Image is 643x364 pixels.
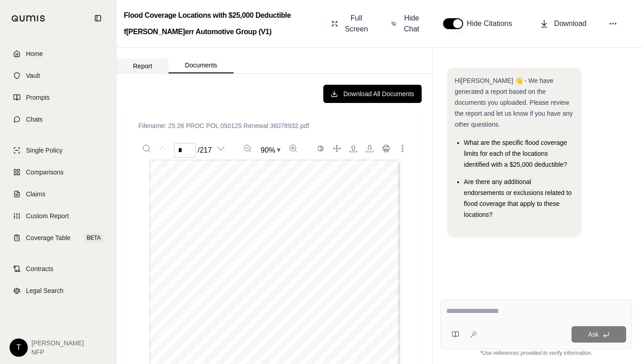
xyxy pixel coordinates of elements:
[572,326,626,343] button: Ask
[301,318,321,325] span: FORMS
[214,217,217,221] span: 1,
[156,141,170,156] button: Previous page
[245,311,253,318] span: OF
[536,15,590,33] button: Download
[229,207,234,211] span: TO
[265,297,286,305] span: FORMS
[323,85,422,103] button: Download All Documents
[388,9,425,38] button: Hide Chat
[219,207,226,211] span: 2025
[31,338,84,348] span: [PERSON_NAME]
[554,18,587,29] span: Download
[198,145,212,156] span: / 217
[216,236,226,241] span: HERR
[272,325,307,332] span: STANDARDS
[217,332,250,339] span: INSURANCE
[328,9,373,38] button: Full Screen
[254,236,268,241] span: GROUP,
[204,236,215,241] span: WEST
[309,325,316,332] span: OF
[171,236,183,241] span: Insured
[288,318,299,325] span: THE
[182,227,196,231] span: Number:
[11,15,46,22] img: Qumis Logo
[6,228,111,248] a: Coverage TableBETA
[204,251,214,256] span: MAY
[260,145,275,156] span: 90 %
[227,236,253,241] span: AUTOMOTIVE
[265,332,278,339] span: AND
[236,304,255,312] span: RATES
[224,297,242,305] span: THESE
[343,13,369,35] span: Full Screen
[26,286,64,295] span: Legal Search
[187,217,195,221] span: Date:
[464,178,572,218] span: Are there any additional endorsements or exclusions related to flood coverage that apply to these...
[26,211,69,220] span: Custom Report
[233,325,244,332] span: THE
[219,217,226,221] span: 2025
[180,251,189,256] span: Date:
[214,207,217,211] span: 1,
[402,13,421,35] span: Hide Chat
[26,168,63,177] span: Comparisons
[346,141,361,156] button: Open file
[26,93,50,102] span: Prompts
[270,304,292,312] span: EXEMPT
[26,115,43,124] span: Chats
[311,304,322,312] span: THE
[199,332,215,339] span: YORK
[117,59,168,73] button: Report
[204,227,223,231] span: 3607-89-32
[237,207,246,211] span: MAY
[171,217,186,221] span: Effective
[255,311,265,318] span: THE
[464,139,567,168] span: What are the specific flood coverage limits for each of the locations identified with a $25,000 d...
[220,251,228,256] span: 2025
[251,207,259,211] span: 2026
[467,18,518,29] span: Hide Citations
[299,311,332,318] span: INSURANCE
[91,11,105,26] button: Collapse sidebar
[240,141,255,156] button: Zoom out
[251,332,264,339] span: LAW
[216,325,231,332] span: MEET
[246,325,271,332] span: MINIMUM
[6,184,111,204] a: Claims
[395,141,410,156] button: More actions
[84,233,103,242] span: BETA
[6,44,111,64] a: Home
[281,311,297,318] span: YORK
[199,318,211,325] span: AND
[168,58,234,73] button: Documents
[322,318,334,325] span: AND
[257,143,284,158] button: Zoom document
[31,348,84,357] span: NFP
[267,311,280,318] span: NEW
[379,141,393,156] button: Print
[6,66,111,86] a: Vault
[318,325,329,332] span: THE
[256,318,286,325] span: HOWEVER,
[204,217,214,221] span: MAY
[199,304,235,312] span: APPLICABLE
[6,162,111,182] a: Comparisons
[455,77,573,128] span: Hi[PERSON_NAME] 👋 - We have generated a report based on the documents you uploaded. Please review...
[182,207,194,212] span: Period:
[26,233,71,242] span: Coverage Table
[199,311,244,318] span: REQUIREMENTS
[214,141,228,156] button: Next page
[26,146,62,155] span: Single Policy
[139,141,154,156] button: Search
[362,141,377,156] button: Download
[26,71,40,80] span: Vault
[10,338,28,357] div: T
[287,297,299,305] span: AND
[26,49,43,58] span: Home
[440,349,632,357] div: *Use references provided to verify information.
[279,332,321,339] span: REGULATIONS.
[294,304,310,312] span: FROM
[184,236,194,241] span: Name:
[286,141,301,156] button: Zoom in
[171,207,181,212] span: Policy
